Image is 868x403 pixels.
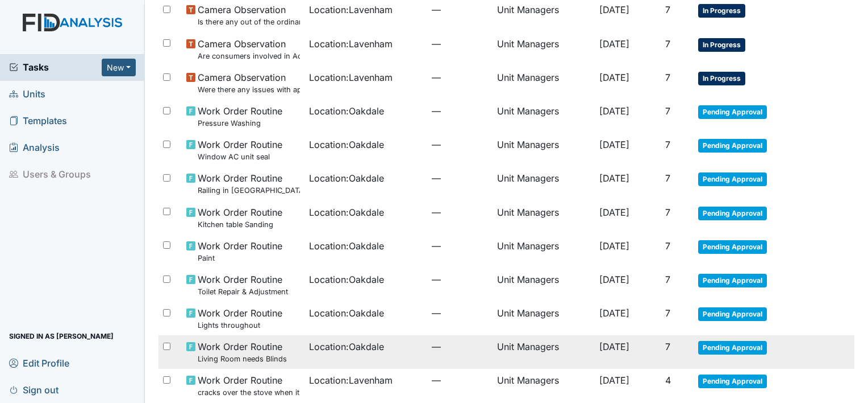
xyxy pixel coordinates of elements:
[432,138,488,151] span: —
[665,4,670,15] span: 7
[698,105,767,119] span: Pending Approval
[493,100,595,133] td: Unit Managers
[198,17,300,27] small: Is there any out of the ordinary cell phone usage?
[432,306,488,320] span: —
[493,32,595,66] td: Unit Managers
[493,133,595,167] td: Unit Managers
[309,37,393,51] span: Location : Lavenham
[432,104,488,118] span: —
[599,4,629,15] span: [DATE]
[698,38,745,52] span: In Progress
[432,340,488,353] span: —
[9,327,114,345] span: Signed in as [PERSON_NAME]
[198,118,282,129] small: Pressure Washing
[198,239,282,264] span: Work Order Routine Paint
[599,139,629,150] span: [DATE]
[432,171,488,185] span: —
[698,240,767,254] span: Pending Approval
[665,274,670,285] span: 7
[198,219,282,230] small: Kitchen table Sanding
[309,306,384,320] span: Location : Oakdale
[599,207,629,218] span: [DATE]
[599,341,629,352] span: [DATE]
[198,253,282,264] small: Paint
[198,84,300,95] small: Were there any issues with applying topical medications? ( Starts at the top of MAR and works the...
[198,171,300,196] span: Work Order Routine Railing in Hallway
[599,375,629,386] span: [DATE]
[665,207,670,218] span: 7
[698,207,767,220] span: Pending Approval
[493,167,595,200] td: Unit Managers
[309,171,384,185] span: Location : Oakdale
[309,205,384,219] span: Location : Oakdale
[102,59,136,76] button: New
[698,4,745,18] span: In Progress
[432,3,488,17] span: —
[493,235,595,268] td: Unit Managers
[309,273,384,286] span: Location : Oakdale
[493,335,595,369] td: Unit Managers
[698,375,767,388] span: Pending Approval
[665,172,670,184] span: 7
[432,273,488,286] span: —
[698,307,767,321] span: Pending Approval
[9,60,102,74] a: Tasks
[309,71,393,84] span: Location : Lavenham
[198,205,282,230] span: Work Order Routine Kitchen table Sanding
[309,239,384,253] span: Location : Oakdale
[493,369,595,402] td: Unit Managers
[493,268,595,302] td: Unit Managers
[599,240,629,252] span: [DATE]
[599,105,629,117] span: [DATE]
[198,51,300,61] small: Are consumers involved in Active Treatment?
[198,286,288,297] small: Toilet Repair & Adjustment
[493,302,595,335] td: Unit Managers
[599,274,629,285] span: [DATE]
[432,373,488,387] span: —
[599,72,629,83] span: [DATE]
[198,373,300,398] span: Work Order Routine cracks over the stove when it rains.
[665,307,670,319] span: 7
[432,205,488,219] span: —
[198,306,282,331] span: Work Order Routine Lights throughout
[309,340,384,353] span: Location : Oakdale
[198,273,288,297] span: Work Order Routine Toilet Repair & Adjustment
[698,139,767,153] span: Pending Approval
[9,354,69,372] span: Edit Profile
[665,139,670,150] span: 7
[198,353,287,364] small: Living Room needs Blinds
[198,71,300,95] span: Camera Observation Were there any issues with applying topical medications? ( Starts at the top o...
[493,66,595,100] td: Unit Managers
[309,104,384,118] span: Location : Oakdale
[198,151,282,162] small: Window AC unit seal
[665,375,671,386] span: 4
[198,185,300,196] small: Railing in [GEOGRAPHIC_DATA]
[665,341,670,352] span: 7
[432,239,488,253] span: —
[432,37,488,51] span: —
[309,373,393,387] span: Location : Lavenham
[698,72,745,85] span: In Progress
[599,172,629,184] span: [DATE]
[198,340,287,364] span: Work Order Routine Living Room needs Blinds
[198,138,282,162] span: Work Order Routine Window AC unit seal
[599,307,629,319] span: [DATE]
[432,71,488,84] span: —
[698,172,767,186] span: Pending Approval
[665,72,670,83] span: 7
[198,387,300,398] small: cracks over the stove when it rains.
[309,138,384,151] span: Location : Oakdale
[9,112,67,130] span: Templates
[198,37,300,61] span: Camera Observation Are consumers involved in Active Treatment?
[9,85,45,103] span: Units
[493,201,595,235] td: Unit Managers
[9,139,60,157] span: Analysis
[309,3,393,17] span: Location : Lavenham
[198,320,282,331] small: Lights throughout
[665,240,670,252] span: 7
[665,105,670,117] span: 7
[599,38,629,50] span: [DATE]
[198,3,300,27] span: Camera Observation Is there any out of the ordinary cell phone usage?
[698,341,767,355] span: Pending Approval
